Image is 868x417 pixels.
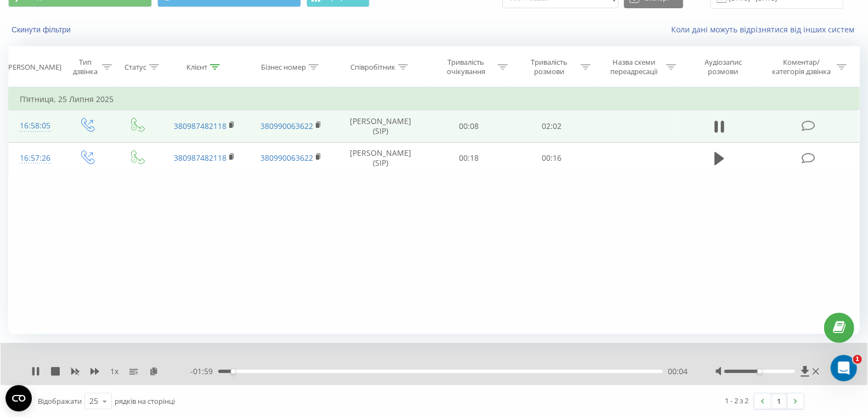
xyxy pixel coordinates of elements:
[520,58,578,76] div: Тривалість розмови
[8,25,76,35] button: Скинути фільтри
[671,24,860,35] a: Коли дані можуть відрізнятися вiд інших систем
[71,58,99,76] div: Тип дзвінка
[38,396,82,406] span: Відображати
[186,63,207,72] div: Клієнт
[334,110,427,142] td: [PERSON_NAME] (SIP)
[770,58,834,76] div: Коментар/категорія дзвінка
[124,63,146,72] div: Статус
[115,396,175,406] span: рядків на сторінці
[605,58,663,76] div: Назва схеми переадресації
[437,58,495,76] div: Тривалість очікування
[260,121,313,131] a: 380990063622
[758,369,762,374] div: Accessibility label
[427,110,510,142] td: 00:08
[510,142,594,174] td: 00:16
[260,153,313,163] a: 380990063622
[6,63,61,72] div: [PERSON_NAME]
[20,115,50,137] div: 16:58:05
[334,142,427,174] td: [PERSON_NAME] (SIP)
[5,385,32,412] button: Open CMP widget
[174,121,226,131] a: 380987482118
[231,369,235,374] div: Accessibility label
[853,355,862,364] span: 1
[668,366,688,377] span: 00:04
[174,153,226,163] a: 380987482118
[89,396,98,407] div: 25
[9,88,860,110] td: П’ятниця, 25 Липня 2025
[427,142,510,174] td: 00:18
[690,58,757,76] div: Аудіозапис розмови
[261,63,306,72] div: Бізнес номер
[831,355,857,381] iframe: Intercom live chat
[110,366,118,377] span: 1 x
[725,395,749,406] div: 1 - 2 з 2
[20,148,50,169] div: 16:57:26
[350,63,395,72] div: Співробітник
[510,110,594,142] td: 02:02
[190,366,218,377] span: - 01:59
[771,393,787,409] a: 1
